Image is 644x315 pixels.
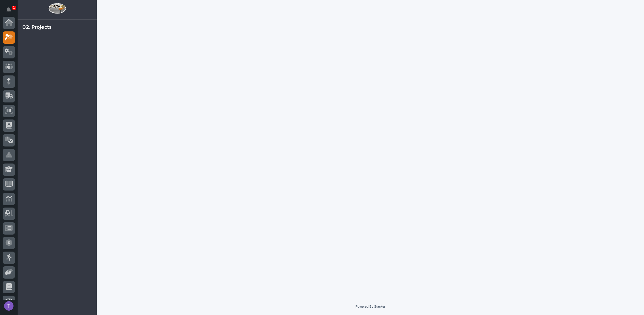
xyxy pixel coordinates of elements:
[7,7,15,16] div: Notifications1
[48,3,66,14] img: Workspace Logo
[356,305,385,308] a: Powered By Stacker
[3,300,15,312] button: users-avatar
[3,4,15,16] button: Notifications
[22,24,52,31] div: 02. Projects
[13,6,15,10] p: 1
